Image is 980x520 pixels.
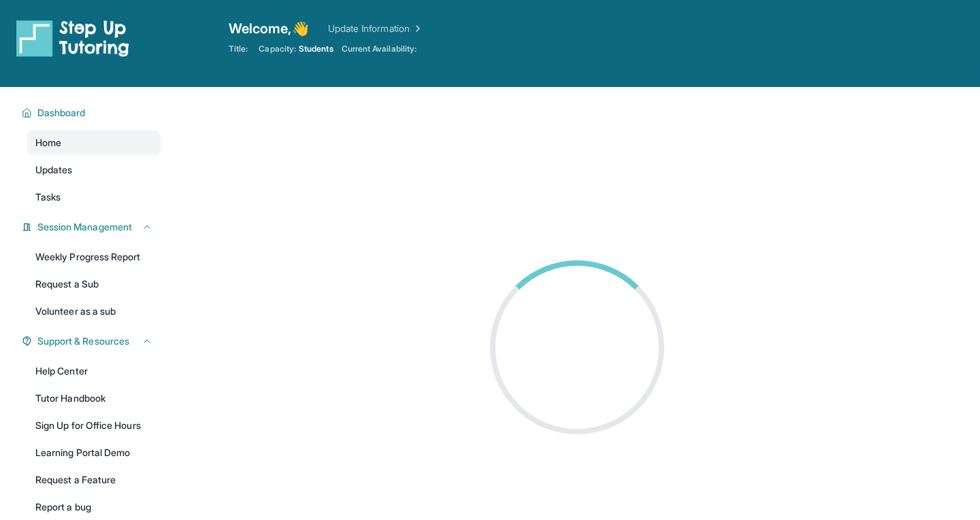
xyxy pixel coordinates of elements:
img: Chevron Right [410,22,423,35]
a: Weekly Progress Report [27,245,161,269]
a: Help Center [27,359,161,383]
span: Updates [35,163,73,177]
span: Support & Resources [37,334,129,348]
a: Volunteer as a sub [27,299,161,324]
a: Updates [27,158,161,182]
img: logo [16,19,129,57]
span: Tasks [35,190,61,204]
a: Report a bug [27,495,161,519]
button: Dashboard [32,106,152,120]
a: Request a Feature [27,468,161,492]
a: Update Information [328,22,423,35]
a: Tasks [27,185,161,209]
a: Tutor Handbook [27,386,161,411]
a: Request a Sub [27,272,161,296]
span: Welcome, 👋 [229,19,309,38]
a: Learning Portal Demo [27,440,161,465]
button: Support & Resources [32,334,152,348]
a: Sign Up for Office Hours [27,413,161,438]
span: Session Management [37,220,132,234]
span: Capacity: [259,44,296,54]
span: Students [299,44,333,54]
span: Dashboard [37,106,86,120]
a: Home [27,131,161,155]
span: Home [35,136,61,150]
button: Session Management [32,220,152,234]
span: Title: [229,44,248,54]
span: Current Availability: [342,44,416,54]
